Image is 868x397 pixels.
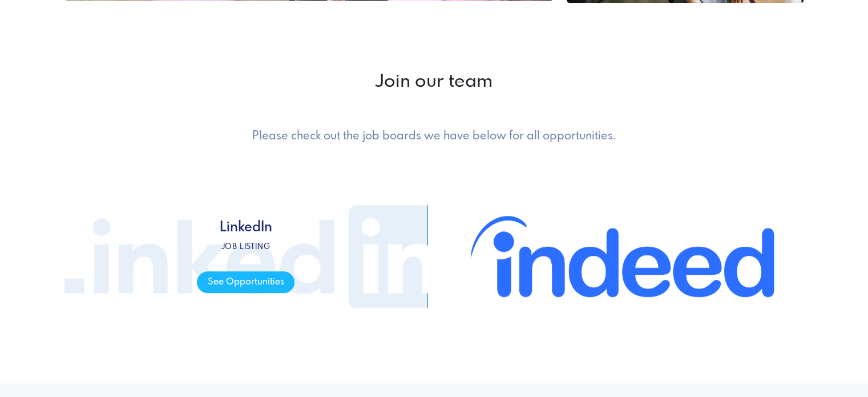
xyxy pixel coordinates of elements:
[197,241,294,252] p: Job listing
[64,171,427,342] a: LinkedIn Job listing See Opportunities
[197,271,294,294] span: See Opportunities
[64,71,804,93] h2: Join our team
[157,130,712,143] h5: Please check out the job boards we have below for all opportunities.
[197,220,294,236] h4: LinkedIn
